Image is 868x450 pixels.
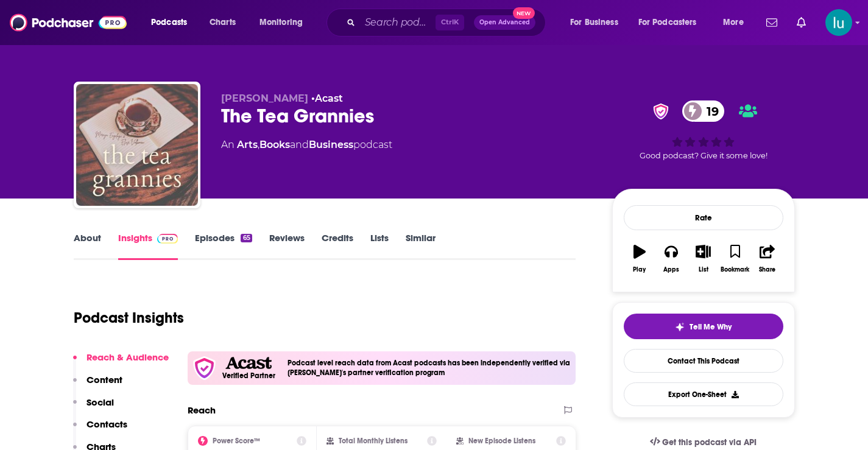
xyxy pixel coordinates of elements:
a: Lists [370,232,389,260]
button: Export One-Sheet [624,382,783,406]
p: Content [86,374,122,385]
p: Reach & Audience [86,351,169,363]
span: Logged in as lusodano [825,9,852,36]
button: Content [73,374,122,396]
button: Social [73,396,114,419]
a: 19 [682,100,725,122]
span: Charts [210,14,236,31]
span: Ctrl K [436,15,464,30]
span: More [723,14,744,31]
span: [PERSON_NAME] [221,93,308,104]
a: InsightsPodchaser Pro [118,232,178,260]
button: Apps [655,237,687,281]
span: Good podcast? Give it some love! [640,151,767,160]
button: open menu [715,13,759,32]
button: Contacts [73,418,127,441]
button: open menu [143,13,203,32]
a: Charts [202,13,243,32]
img: Acast [225,357,272,370]
button: List [687,237,719,281]
button: open menu [630,13,715,32]
a: Business [309,139,353,150]
img: Podchaser - Follow, Share and Rate Podcasts [10,11,127,34]
span: Tell Me Why [690,322,732,332]
a: Reviews [269,232,305,260]
div: verified Badge19Good podcast? Give it some love! [612,93,795,168]
h5: Verified Partner [222,372,275,379]
div: Bookmark [721,266,749,273]
button: Open AdvancedNew [474,15,535,30]
button: open menu [251,13,319,32]
span: • [311,93,343,104]
a: Show notifications dropdown [761,12,782,33]
button: Share [751,237,783,281]
button: Show profile menu [825,9,852,36]
button: Bookmark [719,237,751,281]
div: List [699,266,708,273]
p: Contacts [86,418,127,430]
button: tell me why sparkleTell Me Why [624,314,783,339]
div: Share [759,266,775,273]
span: Podcasts [151,14,187,31]
h2: Total Monthly Listens [339,437,408,445]
button: Play [624,237,655,281]
h4: Podcast level reach data from Acast podcasts has been independently verified via [PERSON_NAME]'s ... [288,359,571,377]
span: 19 [694,100,725,122]
h2: New Episode Listens [468,437,535,445]
a: About [74,232,101,260]
img: The Tea Grannies [76,84,198,206]
h1: Podcast Insights [74,309,184,327]
button: open menu [562,13,633,32]
a: Acast [315,93,343,104]
span: Monitoring [259,14,303,31]
div: Rate [624,205,783,230]
a: Contact This Podcast [624,349,783,373]
span: and [290,139,309,150]
a: Books [259,139,290,150]
img: verfied icon [192,356,216,380]
a: Similar [406,232,436,260]
div: An podcast [221,138,392,152]
p: Social [86,396,114,408]
div: 65 [241,234,252,242]
img: Podchaser Pro [157,234,178,244]
img: User Profile [825,9,852,36]
div: Search podcasts, credits, & more... [338,9,557,37]
button: Reach & Audience [73,351,169,374]
span: Get this podcast via API [662,437,757,448]
a: Show notifications dropdown [792,12,811,33]
input: Search podcasts, credits, & more... [360,13,436,32]
a: Arts [237,139,258,150]
img: verified Badge [649,104,672,119]
div: Apps [663,266,679,273]
a: Episodes65 [195,232,252,260]
h2: Power Score™ [213,437,260,445]
img: tell me why sparkle [675,322,685,332]
div: Play [633,266,646,273]
span: New [513,7,535,19]
h2: Reach [188,404,216,416]
a: Credits [322,232,353,260]
span: For Business [570,14,618,31]
span: For Podcasters [638,14,697,31]
span: , [258,139,259,150]
span: Open Advanced [479,19,530,26]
